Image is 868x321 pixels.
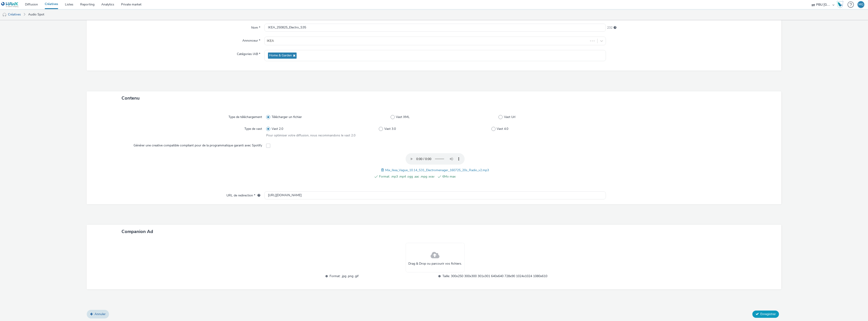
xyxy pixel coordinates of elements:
span: Taille: 300x250 300x300 301x301 640x640 728x90 1024x1024 1080x610 [443,273,548,279]
label: Catégories IAB * [235,50,262,56]
a: Annuler [87,310,109,318]
span: Contenu [122,95,140,101]
span: 232 [607,25,613,30]
button: Enregistrer [752,311,779,318]
a: Audio Spot [26,9,47,20]
input: url... [264,191,606,199]
span: Télécharger un fichier [272,115,302,119]
span: Vast 4.0 [497,127,508,131]
span: Vast Url [504,115,515,119]
span: Format: .mp3 .mp4 .ogg .aac .mpg .wav [379,174,435,179]
label: URL de redirection * [225,191,262,198]
label: Type de téléchargement [227,113,264,119]
span: Mix_Ikea_Vague_10.14_S31_Electromenager_160725_20s_Radio_v2.mp3 [385,168,489,172]
label: Annonceur * [241,37,262,43]
label: Type de vast [243,125,264,131]
span: Enregistrer [760,312,776,316]
span: 6Mo max [443,174,498,179]
input: Nom [264,24,606,32]
span: Pour optimiser votre diffusion, nous recommandons le vast 2.0 [266,133,355,138]
span: Home & Garden [269,54,292,58]
span: Companion Ad [122,228,153,235]
img: Hawk Academy [837,1,843,8]
span: Vast 3.0 [384,127,396,131]
span: Annuler [94,312,106,316]
span: Vast 2.0 [272,127,283,131]
a: Hawk Academy [837,1,845,8]
label: Générer une creative compatible compliant pour de la programmatique garanti avec Spotify [132,141,264,148]
label: Nom * [249,24,262,30]
span: Drag & Drop ou parcourir vos fichiers. [408,261,462,266]
img: audio [2,13,7,17]
span: Vast XML [396,115,410,119]
img: undefined Logo [1,2,19,8]
span: Format: .jpg .png .gif [330,273,435,279]
div: MG [858,1,863,8]
div: L'URL de redirection sera utilisée comme URL de validation avec certains SSP et ce sera l'URL de ... [255,193,260,198]
div: 255 caractères maximum [614,25,616,30]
